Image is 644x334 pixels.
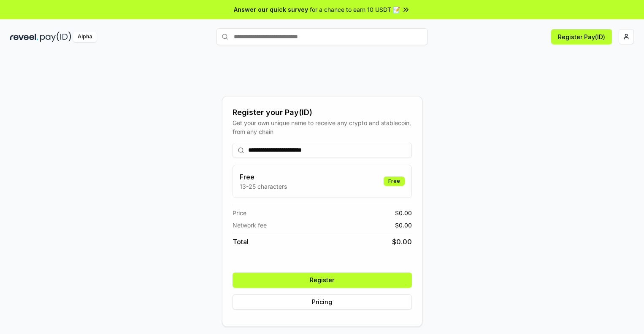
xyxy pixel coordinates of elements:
[233,107,412,118] div: Register your Pay(ID)
[240,172,287,182] h3: Free
[233,208,246,217] span: Price
[240,182,287,191] p: 13-25 characters
[233,118,412,136] div: Get your own unique name to receive any crypto and stablecoin, from any chain
[233,273,412,288] button: Register
[392,237,412,247] span: $ 0.00
[395,221,412,230] span: $ 0.00
[40,32,71,42] img: pay_id
[310,5,400,14] span: for a chance to earn 10 USDT 📝
[234,5,308,14] span: Answer our quick survey
[395,208,412,217] span: $ 0.00
[233,237,249,247] span: Total
[551,29,612,44] button: Register Pay(ID)
[233,221,267,230] span: Network fee
[233,294,412,310] button: Pricing
[73,32,97,42] div: Alpha
[10,32,38,42] img: reveel_dark
[384,176,405,186] div: Free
